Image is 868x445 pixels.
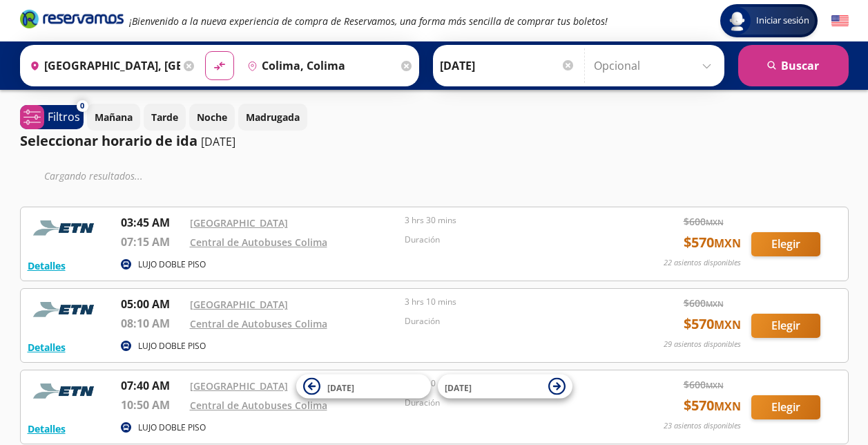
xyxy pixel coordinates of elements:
p: 29 asientos disponibles [664,339,741,350]
button: Madrugada [238,104,307,131]
small: MXN [714,317,741,332]
span: [DATE] [327,381,354,393]
p: Duración [405,315,613,328]
button: Elegir [751,232,820,256]
button: [DATE] [296,375,431,399]
button: Elegir [751,314,820,338]
img: RESERVAMOS [28,214,104,242]
a: Central de Autobuses Colima [190,399,327,412]
p: Filtros [48,108,80,125]
span: $ 570 [684,395,741,416]
a: [GEOGRAPHIC_DATA] [190,216,288,229]
p: Duración [405,397,613,409]
small: MXN [706,299,724,309]
p: 03:45 AM [121,214,183,231]
i: Brand Logo [20,8,124,29]
small: MXN [714,236,741,251]
span: $ 570 [684,232,741,253]
a: Central de Autobuses Colima [190,317,327,330]
button: 0Filtros [20,105,84,129]
span: $ 600 [684,214,724,229]
em: Cargando resultados ... [44,169,143,182]
a: [GEOGRAPHIC_DATA] [190,379,288,392]
p: Noche [197,110,227,124]
input: Buscar Origen [24,48,180,83]
a: Central de Autobuses Colima [190,236,327,249]
p: [DATE] [201,133,235,150]
p: Duración [405,234,613,246]
p: 07:15 AM [121,234,183,250]
span: $ 570 [684,314,741,334]
input: Buscar Destino [242,48,398,83]
p: Madrugada [246,110,300,124]
img: RESERVAMOS [28,377,104,405]
p: Seleccionar horario de ida [20,131,197,151]
a: [GEOGRAPHIC_DATA] [190,298,288,311]
button: Buscar [738,45,849,86]
p: LUJO DOBLE PISO [138,258,206,271]
p: 3 hrs 10 mins [405,296,613,308]
button: Detalles [28,422,66,436]
span: 0 [80,100,84,112]
input: Elegir Fecha [440,48,575,83]
small: MXN [706,380,724,390]
button: Detalles [28,258,66,273]
span: $ 600 [684,377,724,392]
small: MXN [706,217,724,227]
span: [DATE] [445,381,472,393]
p: 07:40 AM [121,377,183,394]
p: 08:10 AM [121,315,183,332]
span: $ 600 [684,296,724,310]
p: LUJO DOBLE PISO [138,422,206,434]
p: 3 hrs 30 mins [405,214,613,227]
p: 22 asientos disponibles [664,257,741,269]
button: Detalles [28,340,66,354]
span: Iniciar sesión [751,14,815,28]
p: 10:50 AM [121,397,183,413]
input: Opcional [594,48,717,83]
button: Noche [189,104,235,131]
em: ¡Bienvenido a la nueva experiencia de compra de Reservamos, una forma más sencilla de comprar tus... [129,15,608,28]
p: 05:00 AM [121,296,183,312]
small: MXN [714,399,741,414]
button: Elegir [751,395,820,419]
button: Mañana [87,104,140,131]
button: Tarde [144,104,186,131]
p: 23 asientos disponibles [664,420,741,432]
p: LUJO DOBLE PISO [138,340,206,352]
p: Mañana [95,110,133,124]
button: [DATE] [438,375,572,399]
img: RESERVAMOS [28,296,104,323]
p: Tarde [151,110,178,124]
button: English [831,12,849,30]
a: Brand Logo [20,8,124,33]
